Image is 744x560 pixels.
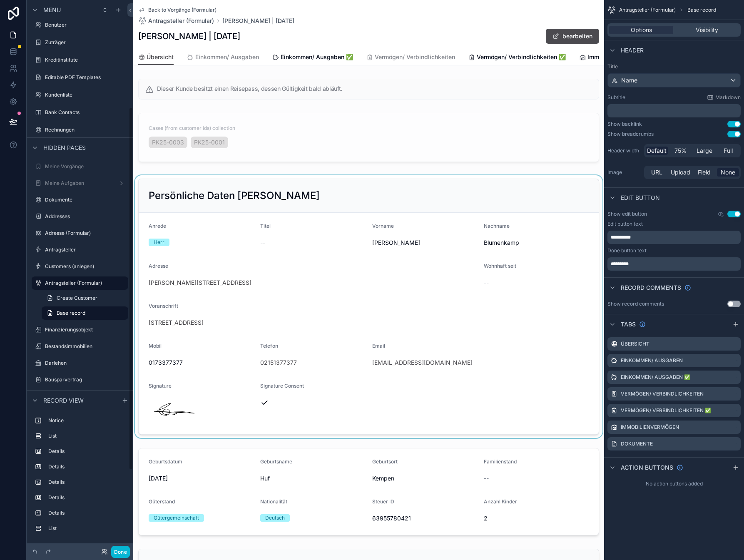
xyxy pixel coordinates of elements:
[621,194,660,202] span: Edit button
[724,147,733,155] span: Full
[621,46,644,55] span: Header
[621,463,673,472] span: Action buttons
[621,374,690,381] label: Einkommen/ Ausgaben ✅
[45,39,127,46] label: Zuträger
[621,284,681,292] span: Record comments
[647,147,667,155] span: Default
[32,323,128,336] a: Finanzierungsobjekt
[111,546,130,558] button: Done
[621,320,636,329] span: Tabs
[42,291,128,305] a: Create Customer
[281,53,353,61] span: Einkommen/ Ausgaben ✅
[148,17,214,25] span: Antragsteller (Formular)
[621,76,637,85] span: Name
[607,257,741,271] div: scrollable content
[48,448,125,455] label: Details
[607,231,741,244] div: scrollable content
[607,247,647,254] label: Done button text
[607,131,654,137] div: Show breadcrumbs
[696,26,718,34] span: Visibility
[32,36,128,49] a: Zuträger
[45,127,127,133] label: Rechnungen
[671,168,690,177] span: Upload
[32,177,128,190] a: Meine Aufgaben
[45,22,127,28] label: Benutzer
[698,168,711,177] span: Field
[621,407,711,414] label: Vermögen/ Verbindlichkeiten ✅
[187,50,259,66] a: Einkommen/ Ausgaben
[32,260,128,273] a: Customers (anlegen)
[721,168,735,177] span: None
[32,373,128,386] a: Bausparvertrag
[147,53,174,61] span: Übersicht
[621,341,649,347] label: Übersicht
[32,71,128,84] a: Editable PDF Templates
[48,510,125,516] label: Details
[32,390,128,403] a: Vermögen
[138,50,174,65] a: Übersicht
[607,73,741,87] button: Name
[138,17,214,25] a: Antragsteller (Formular)
[43,396,84,405] span: Record view
[697,147,712,155] span: Large
[366,50,455,66] a: Vermögen/ Verbindlichkeiten
[138,7,216,13] a: Back to Vorgänge (Formular)
[148,7,216,13] span: Back to Vorgänge (Formular)
[32,106,128,119] a: Bank Contacts
[674,147,687,155] span: 75%
[45,343,127,350] label: Bestandsimmobilien
[48,494,125,501] label: Details
[32,226,128,240] a: Adresse (Formular)
[651,168,662,177] span: URL
[707,94,741,101] a: Markdown
[607,147,641,154] label: Header width
[45,213,127,220] label: Addresses
[45,74,127,81] label: Editable PDF Templates
[45,109,127,116] label: Bank Contacts
[477,53,566,61] span: Vermögen/ Verbindlichkeiten ✅
[32,340,128,353] a: Bestandsimmobilien
[48,417,125,424] label: Notice
[45,180,115,187] label: Meine Aufgaben
[57,310,85,316] span: Base record
[468,50,566,66] a: Vermögen/ Verbindlichkeiten ✅
[57,295,97,301] span: Create Customer
[45,376,127,383] label: Bausparvertrag
[621,441,653,447] label: Dokumente
[604,477,744,490] div: No action buttons added
[607,121,642,127] div: Show backlink
[546,29,599,44] button: bearbeiten
[45,230,127,236] label: Adresse (Formular)
[45,280,123,286] label: Antragsteller (Formular)
[32,210,128,223] a: Addresses
[32,123,128,137] a: Rechnungen
[607,211,647,217] label: Show edit button
[32,356,128,370] a: Darlehen
[607,169,641,176] label: Image
[32,160,128,173] a: Meine Vorgänge
[607,63,741,70] label: Title
[27,410,133,543] div: scrollable content
[43,6,61,14] span: Menu
[621,357,683,364] label: Einkommen/ Ausgaben
[631,26,652,34] span: Options
[32,243,128,256] a: Antragsteller
[32,88,128,102] a: Kundenliste
[579,50,645,66] a: Immobilienvermögen
[587,53,645,61] span: Immobilienvermögen
[607,301,664,307] div: Show record comments
[45,326,127,333] label: Finanzierungsobjekt
[32,276,128,290] a: Antragsteller (Formular)
[45,197,127,203] label: Dokumente
[619,7,676,13] span: Antragsteller (Formular)
[45,360,127,366] label: Darlehen
[222,17,294,25] a: [PERSON_NAME] | [DATE]
[42,306,128,320] a: Base record
[272,50,353,66] a: Einkommen/ Ausgaben ✅
[621,391,704,397] label: Vermögen/ Verbindlichkeiten
[48,525,125,532] label: List
[48,463,125,470] label: Details
[715,94,741,101] span: Markdown
[32,53,128,67] a: Kreditinstitute
[48,433,125,439] label: List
